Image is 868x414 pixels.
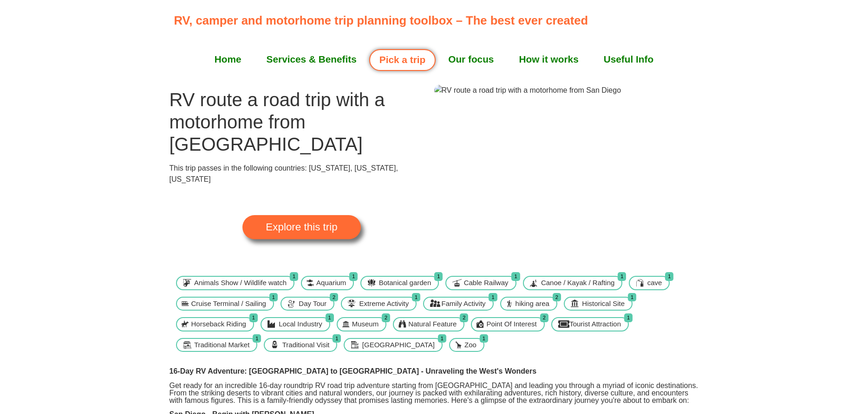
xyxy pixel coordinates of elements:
[296,299,329,309] span: Day Tour
[357,299,411,309] span: Extreme Activity
[170,89,434,155] h1: RV route a road trip with a motorhome from [GEOGRAPHIC_DATA]
[506,48,591,71] a: How it works
[253,334,261,343] span: 1
[360,340,437,350] span: [GEOGRAPHIC_DATA]
[369,49,436,71] a: Pick a trip
[170,382,699,404] p: Get ready for an incredible 16-day roundtrip RV road trip adventure starting from [GEOGRAPHIC_DAT...
[189,319,248,330] span: Horseback Riding
[174,12,699,29] p: RV, camper and motorhome trip planning toolbox – The best ever created
[350,319,381,330] span: Museum
[330,293,338,302] span: 2
[170,367,537,375] strong: 16-Day RV Adventure: [GEOGRAPHIC_DATA] to [GEOGRAPHIC_DATA] - Unraveling the West's Wonders
[276,319,324,330] span: Local Industry
[511,272,520,281] span: 1
[266,222,337,232] span: Explore this trip
[438,334,446,343] span: 1
[539,278,617,288] span: Canoe / Kayak / Rafting
[406,319,459,330] span: Natural Feature
[349,272,358,281] span: 1
[489,293,497,302] span: 1
[484,319,539,330] span: Point Of Interest
[460,313,468,322] span: 2
[249,313,258,322] span: 1
[462,278,511,288] span: Cable Railway
[540,313,548,322] span: 2
[382,313,390,322] span: 2
[665,272,673,281] span: 1
[326,313,334,322] span: 1
[591,48,666,71] a: Useful Info
[170,164,398,183] span: This trip passes in the following countries: [US_STATE], [US_STATE], [US_STATE]
[434,85,621,96] img: RV route a road trip with a motorhome from San Diego
[192,278,289,288] span: Animals Show / Wildlife watch
[618,272,626,281] span: 1
[434,272,443,281] span: 1
[269,293,278,302] span: 1
[242,215,360,239] a: Explore this trip
[314,278,348,288] span: Aquarium
[628,293,636,302] span: 1
[192,340,252,350] span: Traditional Market
[436,48,506,71] a: Our focus
[624,313,633,322] span: 1
[553,293,561,302] span: 2
[174,48,694,71] nav: Menu
[513,299,552,309] span: hiking area
[580,299,627,309] span: Historical Site
[462,340,479,350] span: Zoo
[280,340,332,350] span: Traditional Visit
[567,319,623,330] span: Tourist Attraction
[254,48,369,71] a: Services & Benefits
[377,278,434,288] span: Botanical garden
[333,334,341,343] span: 1
[645,278,665,288] span: cave
[202,48,254,71] a: Home
[412,293,420,302] span: 1
[439,299,488,309] span: Family Activity
[480,334,488,343] span: 1
[189,299,268,309] span: Cruise Terminal / Sailing
[290,272,298,281] span: 1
